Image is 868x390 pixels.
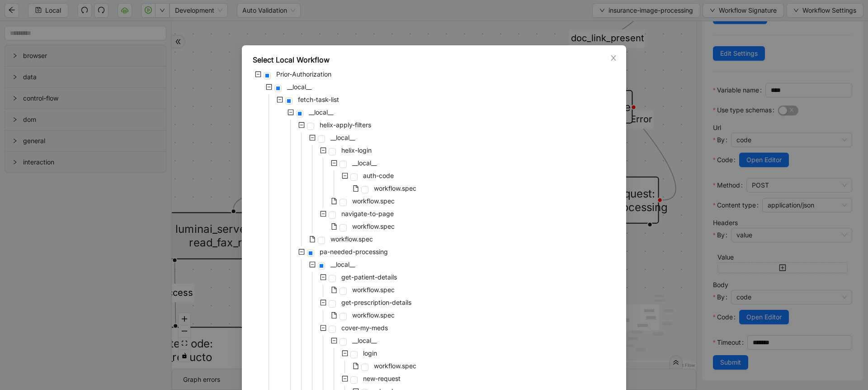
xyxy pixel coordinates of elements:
span: __local__ [287,83,311,91]
span: minus-square [320,147,326,154]
span: minus-square [277,96,283,103]
span: workflow.spec [350,310,396,321]
span: workflow.spec [352,197,395,205]
span: navigate-to-page [340,208,396,219]
span: workflow.spec [372,361,418,371]
div: Select Local Workflow [253,54,615,65]
span: workflow.spec [330,235,373,243]
span: get-prescription-details [340,297,413,308]
span: workflow.spec [374,362,416,370]
span: helix-apply-filters [320,121,371,129]
span: Prior-Authorization [276,70,331,78]
span: workflow.spec [352,311,395,319]
span: new-request [361,373,402,384]
span: close [610,54,617,62]
span: minus-square [255,71,261,77]
span: login [363,349,377,357]
span: file [331,287,337,293]
span: __local__ [330,260,355,268]
span: file [353,185,359,192]
span: workflow.spec [372,183,418,194]
span: minus-square [331,337,337,344]
span: pa-needed-processing [318,246,390,257]
span: __local__ [329,259,357,270]
span: minus-square [331,160,337,166]
span: __local__ [307,107,335,118]
span: pa-needed-processing [320,248,388,255]
span: new-request [363,375,401,382]
span: __local__ [309,108,333,116]
span: helix-apply-filters [318,120,373,130]
span: Prior-Authorization [274,69,333,80]
span: __local__ [329,132,357,143]
span: minus-square [320,325,326,331]
span: fetch-task-list [296,94,341,105]
span: cover-my-meds [340,323,390,333]
span: file [353,363,359,369]
span: minus-square [342,376,348,382]
span: auth-code [363,172,394,179]
button: Close [609,53,618,63]
span: minus-square [320,211,326,217]
span: minus-square [298,249,305,255]
span: __local__ [350,335,378,346]
span: navigate-to-page [341,210,394,217]
span: auth-code [361,170,396,181]
span: file [331,223,337,230]
span: minus-square [320,274,326,280]
span: helix-login [341,146,372,154]
span: __local__ [330,134,355,141]
span: __local__ [285,82,313,92]
span: __local__ [352,159,377,167]
span: get-patient-details [340,272,399,283]
span: file [309,236,316,242]
span: cover-my-meds [341,324,388,332]
span: workflow.spec [350,196,396,207]
span: get-prescription-details [341,299,411,306]
span: workflow.spec [352,286,395,294]
span: get-patient-details [341,273,397,281]
span: minus-square [342,350,348,356]
span: file [331,198,337,204]
span: minus-square [298,122,305,128]
span: minus-square [288,109,294,116]
span: file [331,312,337,318]
span: __local__ [352,337,377,344]
span: minus-square [266,84,272,90]
span: minus-square [309,261,316,268]
span: workflow.spec [374,184,416,192]
span: workflow.spec [329,234,375,245]
span: workflow.spec [350,284,396,295]
span: helix-login [340,145,373,156]
span: workflow.spec [350,221,396,232]
span: workflow.spec [352,222,395,230]
span: minus-square [342,173,348,179]
span: __local__ [350,158,378,169]
span: minus-square [309,135,316,141]
span: minus-square [320,299,326,306]
span: login [361,348,379,359]
span: fetch-task-list [298,96,339,103]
